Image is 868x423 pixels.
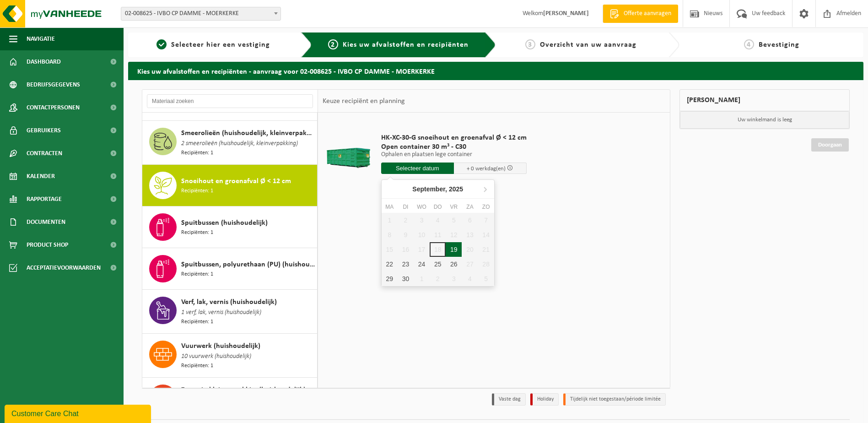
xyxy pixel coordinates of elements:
div: vr [446,202,462,211]
a: Offerte aanvragen [603,5,678,23]
span: Documenten [27,211,65,233]
span: 4 [744,39,754,49]
div: 26 [446,257,462,271]
div: zo [478,202,494,211]
span: Zuren in kleinverpakking(huishoudelijk) [181,385,306,396]
span: Selecteer hier een vestiging [171,41,270,49]
span: Spuitbussen (huishoudelijk) [181,217,268,228]
strong: [PERSON_NAME] [543,10,589,17]
span: Vuurwerk (huishoudelijk) [181,341,260,352]
span: Smeerolieën (huishoudelijk, kleinverpakking) [181,128,315,139]
span: Recipiënten: 1 [181,318,213,326]
li: Holiday [530,393,559,406]
span: Acceptatievoorwaarden [27,256,101,279]
span: Offerte aanvragen [621,9,674,18]
button: Vuurwerk (huishoudelijk) 10 vuurwerk (huishoudelijk) Recipiënten: 1 [142,334,318,378]
div: 1 [414,271,430,286]
li: Tijdelijk niet toegestaan/période limitée [563,393,666,406]
span: Bevestiging [759,41,799,49]
span: Product Shop [27,233,68,256]
p: Ophalen en plaatsen lege container [381,152,527,158]
div: 22 [382,257,398,271]
div: September, [409,182,467,196]
span: Recipiënten: 1 [181,270,213,279]
button: Smeerolieën (huishoudelijk, kleinverpakking) 2 smeerolieën (huishoudelijk, kleinverpakking) Recip... [142,121,318,165]
span: 2 smeerolieën (huishoudelijk, kleinverpakking) [181,139,298,149]
div: ma [382,202,398,211]
a: 1Selecteer hier een vestiging [133,39,294,50]
span: Spuitbussen, polyurethaan (PU) (huishoudelijk) [181,259,315,270]
span: Open container 30 m³ - C30 [381,142,527,152]
div: di [398,202,414,211]
button: Spuitbussen (huishoudelijk) Recipiënten: 1 [142,206,318,248]
li: Vaste dag [492,393,526,406]
span: 1 [156,39,167,49]
span: 02-008625 - IVBO CP DAMME - MOERKERKE [121,7,280,20]
span: 1 verf, lak, vernis (huishoudelijk) [181,308,261,318]
div: 29 [382,271,398,286]
div: 19 [446,242,462,257]
div: Keuze recipiënt en planning [318,90,410,113]
span: Recipiënten: 1 [181,187,213,195]
div: [PERSON_NAME] [679,89,850,111]
button: Snoeihout en groenafval Ø < 12 cm Recipiënten: 1 [142,165,318,206]
input: Selecteer datum [381,163,454,174]
div: do [430,202,446,211]
span: Snoeihout en groenafval Ø < 12 cm [181,176,291,187]
span: 10 vuurwerk (huishoudelijk) [181,352,251,362]
span: Recipiënten: 1 [181,362,213,370]
span: + 0 werkdag(en) [467,166,506,172]
span: Contactpersonen [27,96,80,119]
div: 24 [414,257,430,271]
span: 02-008625 - IVBO CP DAMME - MOERKERKE [121,7,281,21]
span: Overzicht van uw aanvraag [540,41,636,49]
button: Spuitbussen, polyurethaan (PU) (huishoudelijk) Recipiënten: 1 [142,248,318,290]
span: Dashboard [27,50,61,73]
button: Verf, lak, vernis (huishoudelijk) 1 verf, lak, vernis (huishoudelijk) Recipiënten: 1 [142,290,318,334]
span: Verf, lak, vernis (huishoudelijk) [181,297,277,308]
div: wo [414,202,430,211]
a: Doorgaan [811,138,849,152]
iframe: chat widget [5,403,153,423]
input: Materiaal zoeken [147,94,313,108]
div: 3 [446,271,462,286]
button: Zuren in kleinverpakking(huishoudelijk) [142,378,318,421]
span: Navigatie [27,27,55,50]
p: Uw winkelmand is leeg [680,111,849,129]
div: 23 [398,257,414,271]
span: Kalender [27,165,55,188]
span: Recipiënten: 1 [181,149,213,157]
span: Recipiënten: 1 [181,228,213,237]
span: Rapportage [27,188,62,211]
div: 30 [398,271,414,286]
i: 2025 [449,186,463,192]
span: HK-XC-30-G snoeihout en groenafval Ø < 12 cm [381,133,527,142]
div: 25 [430,257,446,271]
div: za [462,202,478,211]
span: 2 [328,39,338,49]
span: Kies uw afvalstoffen en recipiënten [343,41,469,49]
h2: Kies uw afvalstoffen en recipiënten - aanvraag voor 02-008625 - IVBO CP DAMME - MOERKERKE [128,62,863,80]
span: 3 [525,39,535,49]
span: Contracten [27,142,62,165]
span: Gebruikers [27,119,61,142]
div: 2 [430,271,446,286]
span: Bedrijfsgegevens [27,73,80,96]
